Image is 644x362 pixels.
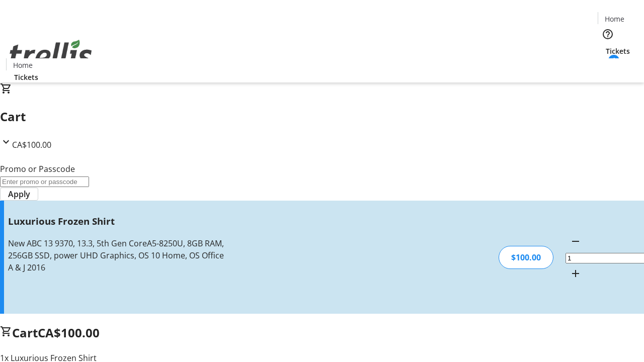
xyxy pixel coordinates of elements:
a: Tickets [6,72,46,82]
a: Home [598,14,630,24]
h3: Luxurious Frozen Shirt [8,214,228,228]
span: Apply [8,188,30,200]
span: CA$100.00 [38,324,100,341]
a: Tickets [598,46,638,56]
button: Cart [598,56,618,76]
div: $100.00 [499,246,553,269]
button: Decrement by one [566,231,586,251]
a: Home [7,60,39,70]
span: Tickets [14,72,38,82]
span: Home [605,14,624,24]
img: Orient E2E Organization ELzzEJYDvm's Logo [6,29,96,79]
span: Tickets [606,46,630,56]
div: New ABC 13 9370, 13.3, 5th Gen CoreA5-8250U, 8GB RAM, 256GB SSD, power UHD Graphics, OS 10 Home, ... [8,237,228,274]
button: Increment by one [566,263,586,284]
button: Help [598,24,618,44]
span: CA$100.00 [12,139,51,150]
span: Home [13,60,33,70]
